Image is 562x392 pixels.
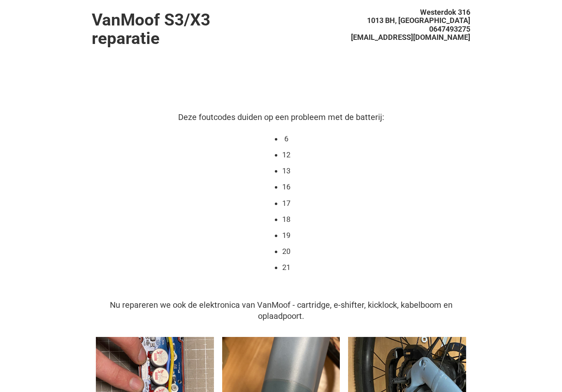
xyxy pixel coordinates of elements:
[178,112,384,122] span: Deze foutcodes duiden op een probleem met de batterij:
[282,214,290,225] li: 18
[282,166,290,176] li: 13
[282,150,290,160] li: 12
[351,33,470,42] span: [EMAIL_ADDRESS][DOMAIN_NAME]
[282,182,290,192] li: 16
[282,262,290,273] li: 21
[110,300,453,321] span: Nu repareren we ook de elektronica van VanMoof - cartridge, e-shifter, kicklock, kabelboom en opl...
[282,246,290,257] li: 20
[92,11,281,47] h1: VanMoof S3/X3 reparatie
[282,134,290,144] li: 6
[420,8,470,16] span: Westerdok 316
[367,16,470,25] span: 1013 BH, [GEOGRAPHIC_DATA]
[282,198,290,209] li: 17
[429,25,470,33] span: 0647493275
[282,230,290,241] li: 19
